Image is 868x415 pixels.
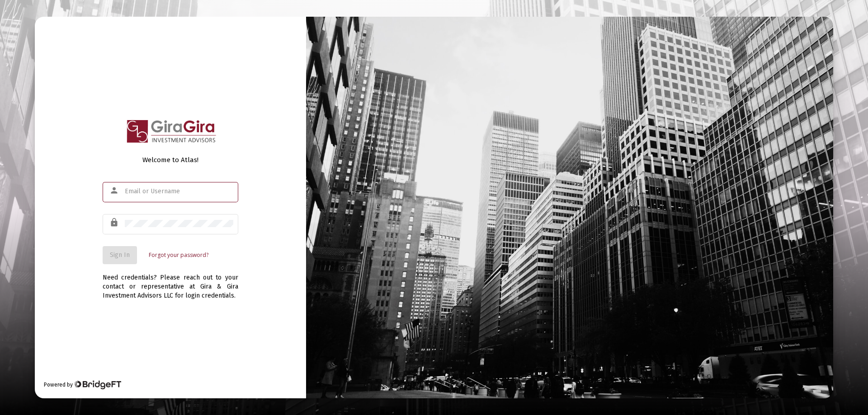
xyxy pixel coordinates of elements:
[74,380,121,389] img: Bridge Financial Technology Logo
[125,188,233,195] input: Email or Username
[103,155,238,164] div: Welcome to Atlas!
[121,115,221,149] img: Logo
[103,246,137,264] button: Sign In
[110,251,130,259] span: Sign In
[44,380,121,389] div: Powered by
[109,185,120,196] mat-icon: person
[103,264,238,300] div: Need credentials? Please reach out to your contact or representative at Gira & Gira Investment Ad...
[149,251,208,260] a: Forgot your password?
[109,217,120,228] mat-icon: lock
